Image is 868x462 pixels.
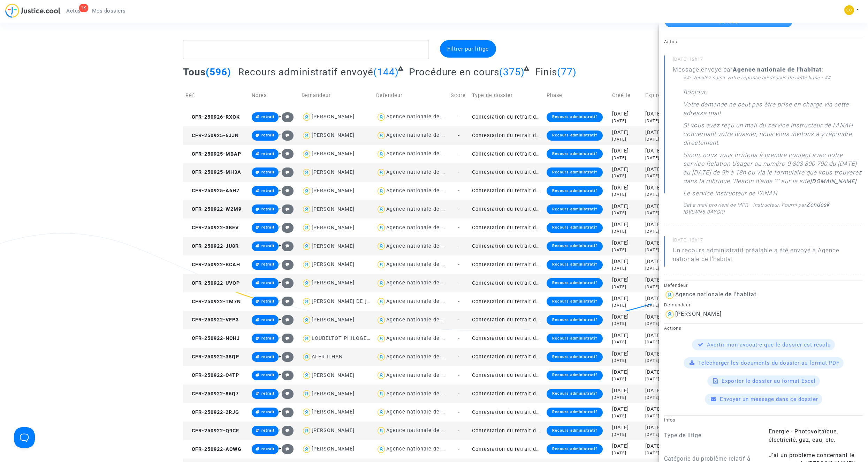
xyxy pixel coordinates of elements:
[261,336,275,341] span: retrait
[86,6,131,16] a: Mes dossiers
[279,224,294,230] span: +
[844,5,854,15] img: 5a13cfc393247f09c958b2f13390bacc
[376,167,386,178] img: icon-user.svg
[458,151,460,157] span: -
[470,385,544,403] td: Contestation du retrait de [PERSON_NAME] par l'ANAH (mandataire)
[612,258,640,266] div: [DATE]
[645,147,670,155] div: [DATE]
[664,417,676,423] small: Infos
[302,167,312,178] img: icon-user.svg
[612,350,640,358] div: [DATE]
[645,284,670,290] div: [DATE]
[645,110,670,118] div: [DATE]
[612,203,640,210] div: [DATE]
[302,334,312,344] img: icon-user.svg
[261,244,275,248] span: retrait
[612,387,640,395] div: [DATE]
[645,210,670,216] div: [DATE]
[261,262,275,267] span: retrait
[664,302,691,307] small: Demandeur
[376,352,386,362] img: icon-user.svg
[645,118,670,124] div: [DATE]
[185,317,239,323] span: CFR-250922-VFP3
[376,260,386,270] img: icon-user.svg
[312,280,355,286] div: [PERSON_NAME]
[386,391,463,397] div: Agence nationale de l'habitat
[645,339,670,345] div: [DATE]
[376,334,386,344] img: icon-user.svg
[447,46,489,52] span: Filtrer par litige
[535,66,557,78] span: Finis
[645,229,670,234] div: [DATE]
[470,366,544,385] td: Contestation du retrait de [PERSON_NAME] par l'ANAH (mandataire)
[386,188,463,194] div: Agence nationale de l'habitat
[683,209,725,215] span: [DVLWN5-04YGR]
[458,299,460,305] span: -
[386,169,463,175] div: Agence nationale de l'habitat
[312,188,355,194] div: [PERSON_NAME]
[470,83,544,108] td: Type de dossier
[612,118,640,124] div: [DATE]
[279,187,294,193] span: +
[386,114,463,120] div: Agence nationale de l'habitat
[645,313,670,321] div: [DATE]
[645,332,670,340] div: [DATE]
[261,391,275,396] span: retrait
[302,315,312,325] img: icon-user.svg
[645,424,670,432] div: [DATE]
[312,261,355,267] div: [PERSON_NAME]
[683,201,863,208] div: Cet e-mail provient de MPR - Instructeur. Fourni par
[612,332,640,340] div: [DATE]
[386,151,463,157] div: Agence nationale de l'habitat
[810,178,856,185] a: [DOMAIN_NAME]
[386,261,463,267] div: Agence nationale de l'habitat
[312,317,355,323] div: [PERSON_NAME]
[458,354,460,360] span: -
[279,169,294,175] span: +
[185,114,240,120] span: CFR-250926-RXQK
[279,150,294,156] span: +
[312,114,355,120] div: [PERSON_NAME]
[675,311,722,317] div: [PERSON_NAME]
[312,298,408,304] div: [PERSON_NAME] DE [PERSON_NAME]
[302,352,312,362] img: icon-user.svg
[458,243,460,249] span: -
[645,173,670,179] div: [DATE]
[376,131,386,141] img: icon-user.svg
[458,335,460,341] span: -
[312,335,374,341] div: LOUBELTOT PHILOGENE
[470,145,544,163] td: Contestation du retrait de [PERSON_NAME] par l'ANAH (mandataire)
[645,413,670,419] div: [DATE]
[261,188,275,193] span: retrait
[185,243,239,249] span: CFR-250922-JU8R
[185,206,242,212] span: CFR-250922-W2M9
[386,354,463,360] div: Agence nationale de l'habitat
[683,100,863,121] p: Votre demande ne peut pas être prise en charge via cette adresse mail.
[557,66,577,78] span: (77)
[612,147,640,155] div: [DATE]
[612,395,640,401] div: [DATE]
[458,169,460,175] span: -
[645,247,670,253] div: [DATE]
[683,74,863,81] div: ##- Veuillez saisir votre réponse au-dessus de cette ligne - ##
[470,237,544,255] td: Contestation du retrait de [PERSON_NAME] par l'ANAH (mandataire)
[707,342,831,348] span: Avertir mon avocat·e que le dossier est résolu
[302,370,312,380] img: icon-user.svg
[261,299,275,304] span: retrait
[612,376,640,382] div: [DATE]
[645,387,670,395] div: [DATE]
[376,370,386,380] img: icon-user.svg
[544,83,610,108] td: Phase
[376,241,386,251] img: icon-user.svg
[312,151,355,157] div: [PERSON_NAME]
[683,121,863,151] p: Si vous avez reçu un mail du service instructeur de l’ANAH concernant votre dossier, nous vous in...
[458,114,460,120] span: -
[299,83,374,108] td: Demandeur
[185,335,240,341] span: CFR-250922-NCHJ
[612,229,640,234] div: [DATE]
[612,368,640,376] div: [DATE]
[612,339,640,345] div: [DATE]
[458,391,460,397] span: -
[279,261,294,267] span: +
[612,166,640,173] div: [DATE]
